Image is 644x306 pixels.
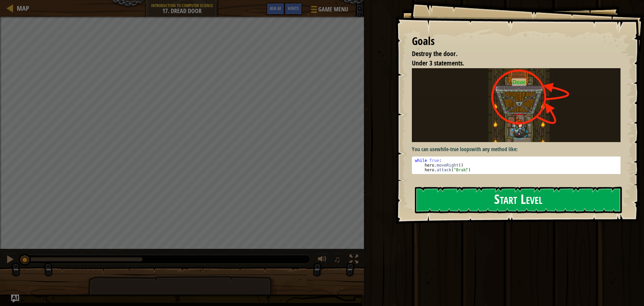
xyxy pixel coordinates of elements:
[437,145,471,153] strong: while-true loops
[306,3,352,18] button: Game Menu
[318,5,348,14] span: Game Menu
[332,253,344,267] button: ♫
[3,253,17,267] button: Ctrl + P: Pause
[412,34,621,49] div: Goals
[11,295,19,303] button: Ask AI
[412,145,626,153] p: You can use with any method like:
[404,49,619,59] li: Destroy the door.
[412,58,464,68] span: Under 3 statements.
[266,3,284,15] button: Ask AI
[347,253,361,267] button: Toggle fullscreen
[412,49,458,58] span: Destroy the door.
[270,5,281,11] span: Ask AI
[334,254,340,264] span: ♫
[412,68,626,142] img: Dread door
[316,253,329,267] button: Adjust volume
[404,58,619,68] li: Under 3 statements.
[288,5,299,11] span: Hints
[13,4,29,13] a: Map
[17,4,29,13] span: Map
[415,187,622,213] button: Start Level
